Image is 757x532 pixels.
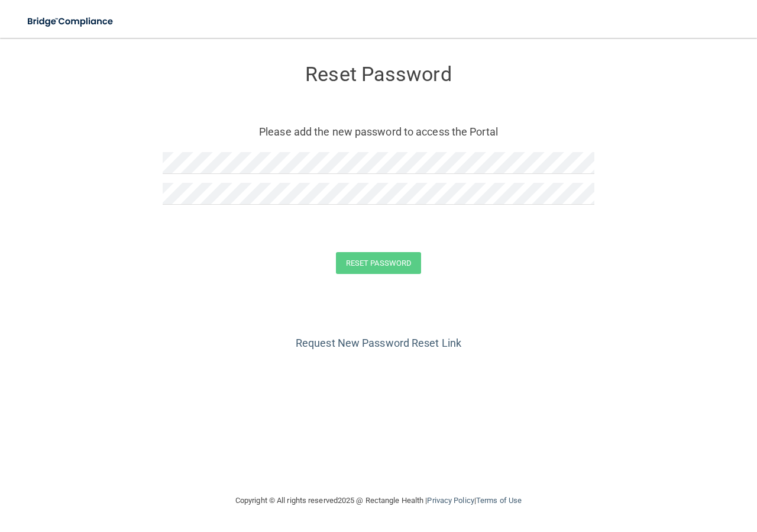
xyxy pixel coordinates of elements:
[296,337,461,349] a: Request New Password Reset Link
[163,482,594,520] div: Copyright © All rights reserved 2025 @ Rectangle Health | |
[476,496,522,505] a: Terms of Use
[172,122,585,141] p: Please add the new password to access the Portal
[427,496,474,505] a: Privacy Policy
[163,63,594,85] h3: Reset Password
[336,252,421,274] button: Reset Password
[18,9,124,34] img: bridge_compliance_login_screen.278c3ca4.svg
